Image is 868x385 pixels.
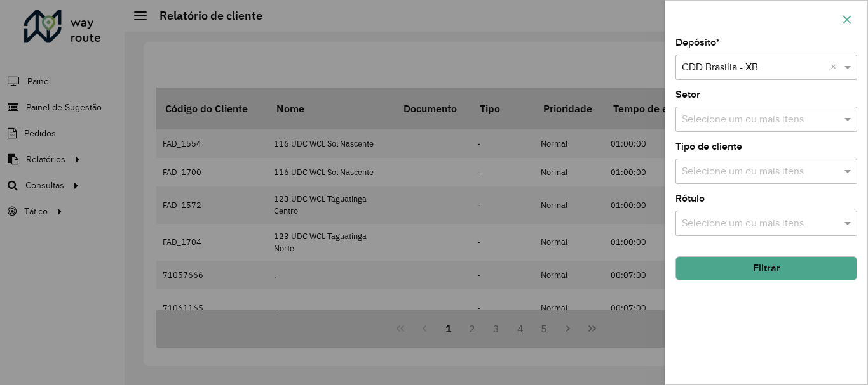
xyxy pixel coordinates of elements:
[675,191,705,206] label: Rótulo
[675,87,700,102] label: Setor
[675,35,720,50] label: Depósito
[675,256,857,280] button: Filtrar
[675,139,742,154] label: Tipo de cliente
[831,60,841,75] span: Clear all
